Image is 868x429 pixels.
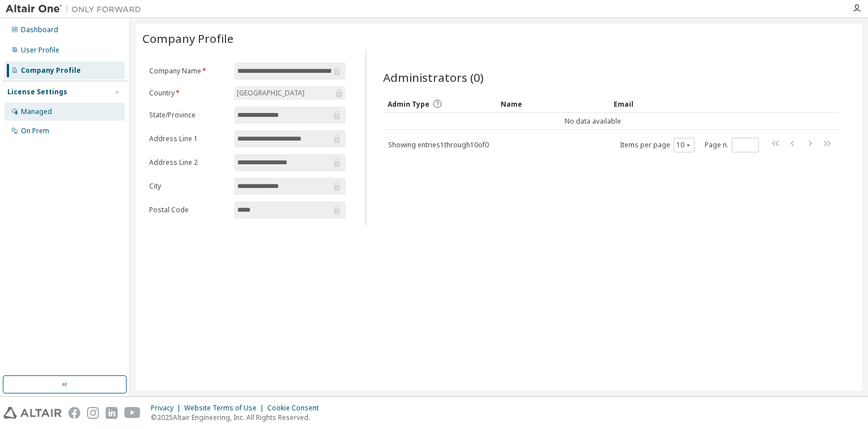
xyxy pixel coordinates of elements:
[149,89,228,98] label: Country
[7,87,67,97] div: License Settings
[151,404,184,413] div: Privacy
[151,413,325,422] p: © 2025 Altair Engineering, Inc. All Rights Reserved.
[106,407,118,419] img: linkedin.svg
[68,407,80,419] img: facebook.svg
[614,95,718,113] div: Email
[21,46,59,55] div: User Profile
[87,407,99,419] img: instagram.svg
[388,140,489,150] span: Showing entries 1 through 10 of 0
[267,404,325,413] div: Cookie Consent
[235,87,306,99] div: [GEOGRAPHIC_DATA]
[149,67,228,76] label: Company Name
[383,69,484,85] span: Administrators (0)
[388,99,429,109] span: Admin Type
[149,205,228,214] label: Postal Code
[676,141,692,150] button: 10
[149,134,228,143] label: Address Line 1
[21,66,81,75] div: Company Profile
[149,182,228,191] label: City
[21,107,52,116] div: Managed
[3,407,62,419] img: altair_logo.svg
[149,158,228,167] label: Address Line 2
[501,95,605,113] div: Name
[142,30,233,46] span: Company Profile
[21,126,49,135] div: On Prem
[235,86,345,100] div: [GEOGRAPHIC_DATA]
[620,138,695,152] span: Items per page
[124,407,141,419] img: youtube.svg
[6,3,147,15] img: Altair One
[705,138,759,152] span: Page n.
[21,25,58,34] div: Dashboard
[184,404,267,413] div: Website Terms of Use
[149,111,228,120] label: State/Province
[383,113,802,130] td: No data available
